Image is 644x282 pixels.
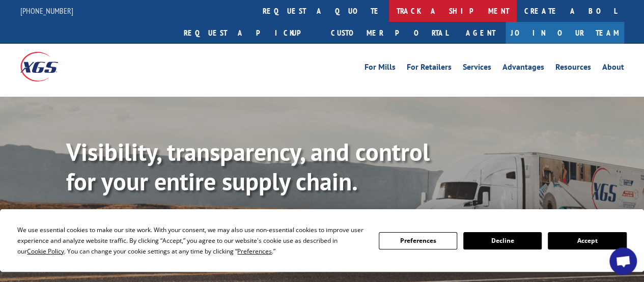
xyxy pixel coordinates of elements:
a: For Mills [365,63,396,74]
div: We use essential cookies to make our site work. With your consent, we may also use non-essential ... [17,224,366,257]
a: About [602,63,624,74]
a: Agent [456,22,506,44]
button: Decline [463,232,542,249]
span: Preferences [237,247,272,256]
b: Visibility, transparency, and control for your entire supply chain. [66,136,430,197]
button: Accept [548,232,626,249]
a: [PHONE_NUMBER] [20,6,73,16]
a: Join Our Team [506,22,624,44]
a: Request a pickup [176,22,323,44]
a: Resources [555,63,591,74]
a: Customer Portal [323,22,456,44]
span: Cookie Policy [27,247,64,256]
a: For Retailers [407,63,452,74]
div: Open chat [609,247,637,275]
button: Preferences [379,232,457,249]
a: Services [463,63,491,74]
a: Advantages [502,63,544,74]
